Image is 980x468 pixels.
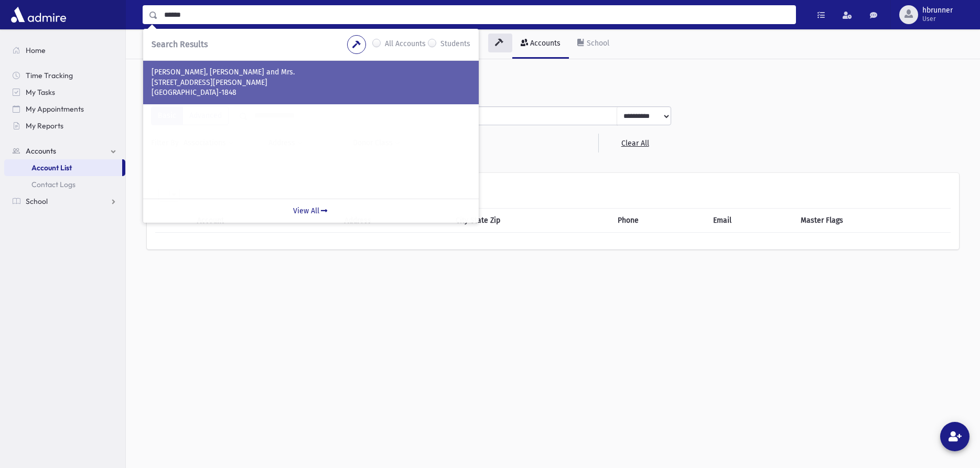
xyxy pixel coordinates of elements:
[26,71,73,80] span: Time Tracking
[794,208,951,232] th: Master Flags
[26,88,55,97] span: My Tasks
[26,121,63,130] span: My Reports
[922,15,953,23] span: User
[4,84,125,101] a: My Tasks
[512,29,569,59] a: Accounts
[707,208,794,232] th: Email
[385,38,426,51] label: All Accounts
[4,193,125,210] a: School
[8,4,69,25] img: AdmirePro
[152,78,470,88] p: [STREET_ADDRESS][PERSON_NAME]
[31,180,76,189] span: Contact Logs
[4,143,125,159] a: Accounts
[152,67,470,78] p: [PERSON_NAME], [PERSON_NAME] and Mrs.
[4,117,125,134] a: My Reports
[158,5,795,24] input: Search
[26,46,46,55] span: Home
[528,39,561,48] div: Accounts
[4,42,125,59] a: Home
[569,29,618,59] a: School
[26,146,56,156] span: Accounts
[152,88,470,98] p: [GEOGRAPHIC_DATA]-1848
[922,6,953,15] span: hbrunner
[585,39,609,48] div: School
[449,208,611,232] th: City State Zip
[26,104,84,114] span: My Appointments
[143,199,479,223] a: View All
[440,38,470,51] label: Students
[4,67,125,84] a: Time Tracking
[152,39,208,49] span: Search Results
[598,134,671,153] a: Clear All
[31,163,72,172] span: Account List
[4,159,122,176] a: Account List
[26,197,48,206] span: School
[4,176,125,193] a: Contact Logs
[4,101,125,117] a: My Appointments
[611,208,706,232] th: Phone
